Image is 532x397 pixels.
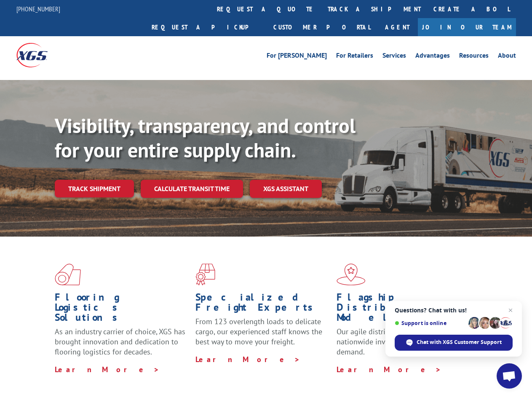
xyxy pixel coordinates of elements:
p: From 123 overlength loads to delicate cargo, our experienced staff knows the best way to move you... [195,317,330,354]
a: XGS ASSISTANT [250,180,322,198]
a: Resources [459,52,489,61]
span: Support is online [395,320,465,326]
span: As an industry carrier of choice, XGS has brought innovation and dedication to flooring logistics... [55,327,185,357]
h1: Flagship Distribution Model [337,292,471,327]
img: xgs-icon-total-supply-chain-intelligence-red [55,264,81,285]
img: xgs-icon-flagship-distribution-model-red [337,264,366,285]
span: Questions? Chat with us! [395,307,513,314]
span: Chat with XGS Customer Support [417,338,502,346]
a: Learn More > [337,365,441,374]
a: Learn More > [195,354,300,364]
a: Services [382,52,406,61]
span: Chat with XGS Customer Support [395,335,513,351]
a: About [498,52,516,61]
a: For Retailers [336,52,373,61]
a: Request a pickup [145,18,267,36]
h1: Flooring Logistics Solutions [55,292,189,327]
a: Learn More > [55,365,160,374]
span: Our agile distribution network gives you nationwide inventory management on demand. [337,327,468,357]
a: Join Our Team [418,18,516,36]
img: xgs-icon-focused-on-flooring-red [195,264,215,285]
a: Track shipment [55,180,134,197]
a: Advantages [415,52,450,61]
h1: Specialized Freight Experts [195,292,330,317]
a: Customer Portal [267,18,377,36]
a: For [PERSON_NAME] [267,52,327,61]
b: Visibility, transparency, and control for your entire supply chain. [55,112,356,163]
a: [PHONE_NUMBER] [16,5,60,13]
a: Open chat [497,363,522,389]
a: Calculate transit time [141,180,243,198]
a: Agent [377,18,418,36]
